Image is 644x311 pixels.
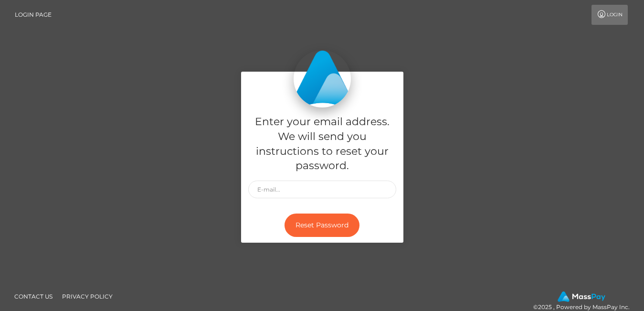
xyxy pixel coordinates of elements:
a: Login Page [15,5,52,25]
h5: Enter your email address. We will send you instructions to reset your password. [248,115,396,173]
a: Login [591,5,628,25]
button: Reset Password [285,214,359,237]
a: Privacy Policy [58,289,116,304]
img: MassPay Login [294,50,351,107]
a: Contact Us [11,289,56,304]
input: E-mail... [248,181,396,198]
img: MassPay [558,291,605,302]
